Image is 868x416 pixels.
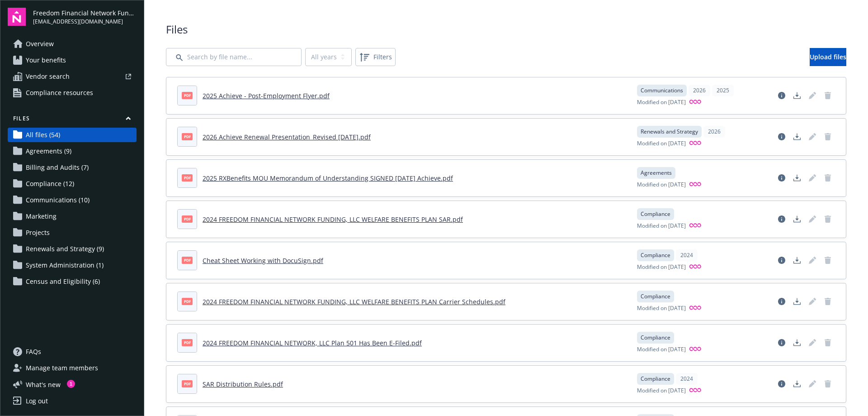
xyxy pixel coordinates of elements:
span: Modified on [DATE] [637,263,686,272]
button: What's new1 [8,380,75,389]
span: What ' s new [26,380,61,389]
span: pdf [182,215,193,222]
a: All files (54) [8,128,137,142]
button: Filters [355,48,396,66]
span: Delete document [821,129,835,144]
div: 2024 [676,249,698,261]
span: Edit document [805,129,820,144]
span: Marketing [26,209,57,224]
span: Communications (10) [26,193,90,207]
span: [EMAIL_ADDRESS][DOMAIN_NAME] [33,18,137,26]
a: Download document [790,88,804,103]
a: Billing and Audits (7) [8,160,137,175]
a: Compliance (12) [8,177,137,191]
a: Delete document [821,212,835,226]
span: Modified on [DATE] [637,387,686,395]
a: Renewals and Strategy (9) [8,242,137,256]
a: Manage team members [8,361,137,375]
span: System Administration (1) [26,258,104,273]
span: Delete document [821,253,835,268]
span: Edit document [805,294,820,309]
a: Projects [8,225,137,240]
a: Download document [790,335,804,350]
span: Upload files [810,53,846,61]
img: navigator-logo.svg [8,8,26,26]
a: FAQs [8,344,137,359]
a: Marketing [8,209,137,224]
a: Download document [790,212,804,226]
a: View file details [774,129,789,144]
span: Compliance [641,375,670,383]
span: pdf [182,92,193,99]
a: System Administration (1) [8,258,137,273]
span: pdf [182,174,193,181]
span: Vendor search [26,69,70,84]
span: Edit document [805,88,820,103]
span: Filters [373,52,392,62]
div: 2025 [712,85,734,96]
span: Overview [26,37,54,51]
span: Communications [641,86,683,95]
span: Edit document [805,377,820,391]
span: Delete document [821,335,835,350]
a: 2026 Achieve Renewal Presentation_Revised [DATE].pdf [203,133,371,141]
span: Modified on [DATE] [637,222,686,230]
a: Download document [790,253,804,268]
a: 2024 FREEDOM FINANCIAL NETWORK FUNDING, LLC WELFARE BENEFITS PLAN Carrier Schedules.pdf [203,297,505,306]
span: Delete document [821,171,835,185]
span: pdf [182,257,193,263]
a: Edit document [805,212,820,226]
div: 1 [67,380,75,388]
a: View file details [774,88,789,103]
a: Upload files [810,48,846,66]
span: Compliance [641,292,670,301]
a: Communications (10) [8,193,137,207]
div: 2026 [703,126,725,138]
a: Vendor search [8,69,137,84]
span: Census and Eligibility (6) [26,274,100,289]
span: Edit document [805,253,820,268]
a: 2025 RXBenefits MOU Memorandum of Understanding SIGNED [DATE] Achieve.pdf [203,174,453,182]
span: Delete document [821,88,835,103]
span: Modified on [DATE] [637,139,686,148]
span: All files (54) [26,128,60,142]
a: 2025 Achieve - Post-Employment Flyer.pdf [203,91,330,100]
span: Modified on [DATE] [637,98,686,107]
input: Search by file name... [166,48,302,66]
a: Edit document [805,335,820,350]
span: Freedom Financial Network Funding, LLC [33,8,137,18]
span: Agreements (9) [26,144,71,158]
span: Edit document [805,171,820,185]
span: Billing and Audits (7) [26,160,89,175]
span: Projects [26,225,50,240]
div: 2024 [676,373,698,385]
span: Compliance (12) [26,177,74,191]
span: Agreements [641,169,672,177]
div: 2026 [689,85,710,96]
span: Delete document [821,294,835,309]
a: Download document [790,129,804,144]
span: Compliance [641,334,670,342]
a: Cheat Sheet Working with DocuSign.pdf [203,256,323,265]
a: Overview [8,37,137,51]
a: View file details [774,212,789,226]
a: View file details [774,171,789,185]
a: View file details [774,335,789,350]
a: Download document [790,171,804,185]
a: Compliance resources [8,86,137,100]
span: FAQs [26,344,41,359]
a: View file details [774,294,789,309]
span: Compliance [641,210,670,218]
span: Your benefits [26,53,66,67]
a: Census and Eligibility (6) [8,274,137,289]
